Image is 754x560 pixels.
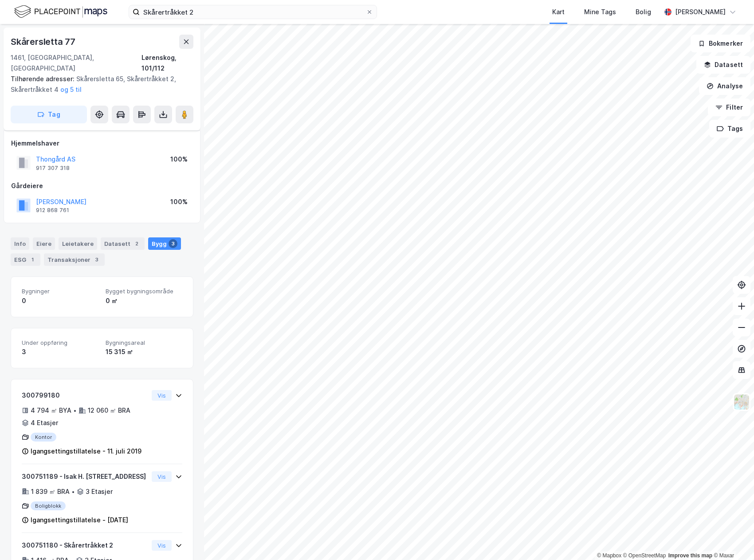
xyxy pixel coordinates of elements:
div: 4 Etasjer [31,418,58,428]
button: Tag [11,106,87,123]
div: 2 [132,239,141,248]
button: Bokmerker [691,35,750,52]
div: 1 [28,255,37,264]
div: 3 Etasjer [86,486,113,497]
div: 300751189 - Isak H. [STREET_ADDRESS] [22,471,148,482]
div: 1461, [GEOGRAPHIC_DATA], [GEOGRAPHIC_DATA] [11,52,141,74]
iframe: Chat Widget [710,517,754,560]
span: Under oppføring [22,339,98,347]
div: Bygg [148,237,181,250]
div: Kontrollprogram for chat [710,517,754,560]
a: OpenStreetMap [623,552,666,559]
button: Tags [709,120,750,138]
div: 3 [169,239,177,248]
div: Bolig [636,7,651,17]
div: [PERSON_NAME] [675,7,726,17]
div: 912 868 761 [36,207,69,214]
div: Datasett [101,237,145,250]
span: Bygningsareal [106,339,182,347]
img: logo.f888ab2527a4732fd821a326f86c7f29.svg [14,4,107,20]
span: Bygget bygningsområde [106,288,182,295]
div: 15 315 ㎡ [106,347,182,357]
button: Vis [152,390,172,401]
div: 917 307 318 [36,165,70,172]
div: Gårdeiere [11,181,193,191]
div: Transaksjoner [44,253,105,266]
span: Tilhørende adresser: [11,75,76,83]
div: Kart [552,7,565,17]
div: 12 060 ㎡ BRA [88,405,130,416]
div: Hjemmelshaver [11,138,193,149]
div: Eiere [33,237,55,250]
div: 100% [170,154,188,165]
div: Igangsettingstillatelse - 11. juli 2019 [31,446,141,457]
div: 300799180 [22,390,148,401]
div: ESG [11,253,40,266]
div: 0 ㎡ [106,296,182,306]
div: Leietakere [59,237,97,250]
img: Z [733,394,750,410]
div: 3 [92,255,101,264]
a: Improve this map [668,552,712,559]
div: 100% [170,197,188,207]
div: Mine Tags [584,7,616,17]
button: Datasett [696,56,750,74]
div: Igangsettingstillatelse - [DATE] [31,515,128,525]
div: 4 794 ㎡ BYA [31,405,71,416]
div: 1 839 ㎡ BRA [31,486,70,497]
span: Bygninger [22,288,98,295]
button: Filter [708,99,750,116]
button: Vis [152,471,172,482]
div: 0 [22,296,98,306]
div: Info [11,237,29,250]
div: Lørenskog, 101/112 [141,52,193,74]
button: Analyse [699,77,750,95]
a: Mapbox [597,552,621,559]
button: Vis [152,540,172,551]
input: Søk på adresse, matrikkel, gårdeiere, leietakere eller personer [140,5,366,19]
div: Skårersletta 65, Skårertråkket 2, Skårertråkket 4 [11,74,186,95]
div: • [71,488,75,495]
div: Skårersletta 77 [11,35,77,49]
div: 300751180 - Skårertråkket 2 [22,540,148,551]
div: 3 [22,347,98,357]
div: • [73,407,77,414]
